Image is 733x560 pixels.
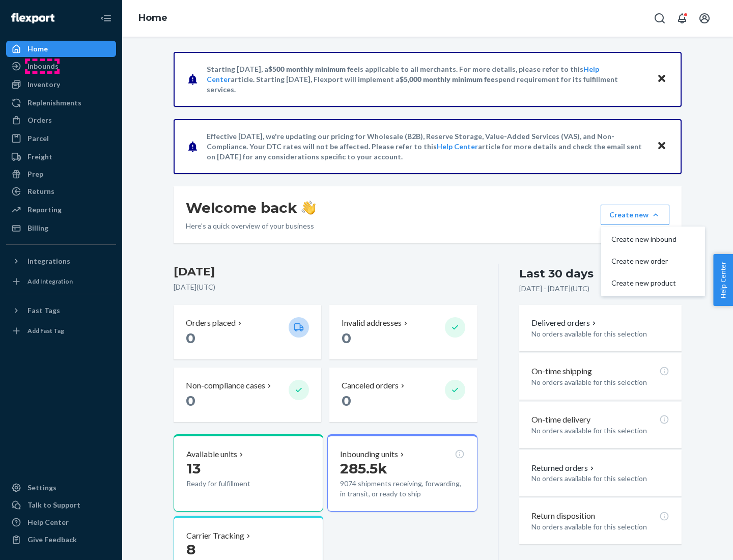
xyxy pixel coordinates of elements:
[531,329,669,339] p: No orders available for this selection
[27,205,62,215] div: Reporting
[6,514,116,530] a: Help Center
[207,131,647,162] p: Effective [DATE], we're updating our pricing for Wholesale (B2B), Reserve Storage, Value-Added Se...
[27,483,57,493] div: Settings
[186,530,244,542] p: Carrier Tracking
[329,305,477,359] button: Invalid addresses 0
[27,115,52,125] div: Orders
[186,329,195,347] span: 0
[400,75,495,83] span: $5,000 monthly minimum fee
[27,256,70,266] div: Integrations
[672,8,692,29] button: Open notifications
[27,79,60,90] div: Inventory
[186,449,237,460] p: Available units
[186,317,236,329] p: Orders placed
[6,220,116,236] a: Billing
[6,253,116,269] button: Integrations
[174,368,321,422] button: Non-compliance cases 0
[519,284,589,294] p: [DATE] - [DATE] ( UTC )
[6,41,116,57] a: Home
[186,479,280,489] p: Ready for fulfillment
[27,223,48,233] div: Billing
[531,377,669,387] p: No orders available for this selection
[174,282,477,292] p: [DATE] ( UTC )
[6,273,116,290] a: Add Integration
[694,8,715,29] button: Open account menu
[174,305,321,359] button: Orders placed 0
[531,414,590,426] p: On-time delivery
[531,473,669,484] p: No orders available for this selection
[11,13,54,23] img: Flexport logo
[603,250,703,272] button: Create new order
[186,541,195,558] span: 8
[6,323,116,339] a: Add Fast Tag
[611,279,676,287] span: Create new product
[6,112,116,128] a: Orders
[186,460,201,477] span: 13
[603,229,703,250] button: Create new inbound
[6,130,116,147] a: Parcel
[186,199,316,217] h1: Welcome back
[27,305,60,316] div: Fast Tags
[174,434,323,512] button: Available units13Ready for fulfillment
[531,522,669,532] p: No orders available for this selection
[342,392,351,409] span: 0
[27,277,73,286] div: Add Integration
[6,302,116,319] button: Fast Tags
[268,65,358,73] span: $500 monthly minimum fee
[655,139,668,154] button: Close
[531,510,595,522] p: Return disposition
[6,95,116,111] a: Replenishments
[611,258,676,265] span: Create new order
[340,449,398,460] p: Inbounding units
[27,326,64,335] div: Add Fast Tag
[6,76,116,93] a: Inventory
[6,497,116,513] a: Talk to Support
[342,329,351,347] span: 0
[327,434,477,512] button: Inbounding units285.5k9074 shipments receiving, forwarding, in transit, or ready to ship
[96,8,116,29] button: Close Navigation
[27,186,54,197] div: Returns
[6,149,116,165] a: Freight
[340,479,464,499] p: 9074 shipments receiving, forwarding, in transit, or ready to ship
[27,61,59,71] div: Inbounds
[207,64,647,95] p: Starting [DATE], a is applicable to all merchants. For more details, please refer to this article...
[174,264,477,280] h3: [DATE]
[27,169,43,179] div: Prep
[301,201,316,215] img: hand-wave emoji
[329,368,477,422] button: Canceled orders 0
[27,133,49,144] div: Parcel
[138,12,167,23] a: Home
[531,317,598,329] button: Delivered orders
[601,205,669,225] button: Create newCreate new inboundCreate new orderCreate new product
[6,58,116,74] a: Inbounds
[6,166,116,182] a: Prep
[27,152,52,162] div: Freight
[655,72,668,87] button: Close
[27,44,48,54] div: Home
[6,480,116,496] a: Settings
[531,462,596,474] button: Returned orders
[340,460,387,477] span: 285.5k
[6,202,116,218] a: Reporting
[531,366,592,377] p: On-time shipping
[186,380,265,391] p: Non-compliance cases
[519,266,594,282] div: Last 30 days
[6,531,116,548] button: Give Feedback
[611,236,676,243] span: Create new inbound
[342,380,399,391] p: Canceled orders
[531,426,669,436] p: No orders available for this selection
[603,272,703,294] button: Create new product
[27,517,69,527] div: Help Center
[27,98,81,108] div: Replenishments
[186,221,316,231] p: Here’s a quick overview of your business
[27,535,77,545] div: Give Feedback
[713,254,733,306] button: Help Center
[186,392,195,409] span: 0
[437,142,478,151] a: Help Center
[342,317,402,329] p: Invalid addresses
[6,183,116,200] a: Returns
[27,500,80,510] div: Talk to Support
